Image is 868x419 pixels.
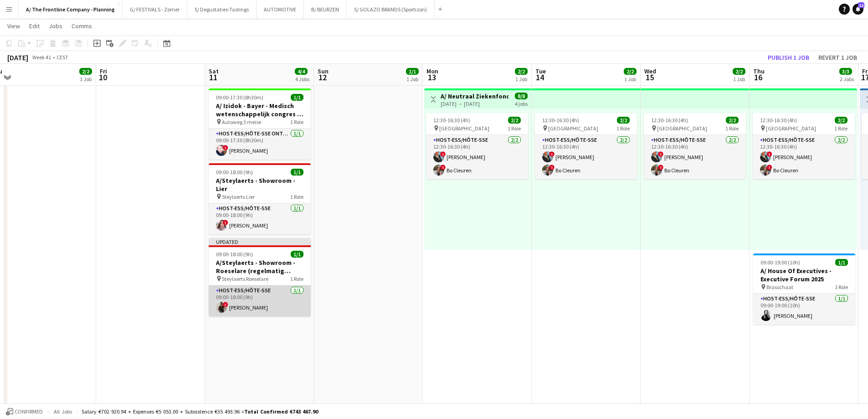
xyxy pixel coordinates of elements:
span: 1/1 [291,94,303,101]
span: ! [767,165,772,170]
button: S/ Degustaties-Tastings [187,0,257,18]
span: 16 [752,72,765,83]
span: 10 [98,72,107,83]
span: 13 [425,72,438,83]
button: AUTOMOTIVE [257,0,304,18]
app-job-card: Updated09:00-18:00 (9h)1/1A/Steylaerts - Showroom - Roeselare (regelmatig terugkerende opdracht) ... [209,238,311,316]
span: 2/2 [733,68,745,75]
div: Updated [209,238,311,245]
div: CEST [56,54,68,61]
app-card-role: Host-ess/Hôte-sse2/212:30-16:30 (4h)![PERSON_NAME]!Bo Cleuren [535,135,637,179]
div: [DATE] → [DATE] [441,100,508,107]
span: Steylaerts Lier [222,193,255,200]
a: Comms [68,20,96,32]
button: Confirmed [5,407,44,417]
span: 8/8 [515,93,528,99]
span: 1 Role [290,119,303,125]
span: Week 41 [30,54,53,61]
span: 1 Role [725,125,739,132]
div: 12:30-16:30 (4h)2/2 [GEOGRAPHIC_DATA]1 RoleHost-ess/Hôte-sse2/212:30-16:30 (4h)![PERSON_NAME]!Bo ... [644,113,746,179]
span: 2/2 [508,117,521,124]
span: ! [223,145,228,150]
app-card-role: Host-ess/Hôte-sse Onthaal-Accueill1/109:00-17:30 (8h30m)![PERSON_NAME] [209,129,311,160]
span: View [7,22,20,30]
span: ! [549,151,555,157]
span: 1/1 [291,251,303,258]
span: 12:30-16:30 (4h) [760,117,797,124]
span: 09:00-18:00 (9h) [216,251,253,258]
span: 2/2 [835,117,847,124]
span: Edit [29,22,40,30]
span: 1 Role [835,284,848,290]
span: 1 Role [290,275,303,282]
span: 09:00-18:00 (9h) [216,169,253,176]
span: ! [223,220,228,225]
button: A/ The Frontline Company - Planning [19,0,123,18]
span: Brasschaat [766,284,793,290]
h3: A/Steylaerts - Showroom - Lier [209,176,311,193]
app-card-role: Host-ess/Hôte-sse1/109:00-19:00 (10h)[PERSON_NAME] [753,294,855,325]
app-card-role: Host-ess/Hôte-sse2/212:30-16:30 (4h)![PERSON_NAME]!Bo Cleuren [644,135,746,179]
span: 1/1 [406,68,419,75]
span: [GEOGRAPHIC_DATA] [548,125,598,132]
span: 14 [534,72,546,83]
span: 1/1 [291,169,303,176]
button: Revert 1 job [815,52,861,63]
div: 12:30-16:30 (4h)2/2 [GEOGRAPHIC_DATA]1 RoleHost-ess/Hôte-sse2/212:30-16:30 (4h)![PERSON_NAME]!Bo ... [426,113,528,179]
span: Total Confirmed €743 467.90 [244,408,318,415]
h3: A/ House Of Executives - Executive Forum 2025 [753,267,855,283]
div: 4 jobs [515,99,528,107]
span: All jobs [52,408,74,415]
span: [GEOGRAPHIC_DATA] [439,125,489,132]
button: G/ FESTIVALS - Zomer [123,0,187,18]
span: 2/2 [726,117,739,124]
span: 4/4 [295,68,308,75]
div: 4 Jobs [295,76,309,83]
app-card-role: Host-ess/Hôte-sse2/212:30-16:30 (4h)![PERSON_NAME]!Bo Cleuren [753,135,855,179]
div: 1 Job [515,76,527,83]
app-job-card: 09:00-17:30 (8h30m)1/1A/ Izidok - Bayer - Medisch wetenschappelijk congres - Meise Autoweg 3 meis... [209,88,311,160]
span: 09:00-17:30 (8h30m) [216,94,263,101]
span: ! [549,165,555,170]
div: 1 Job [80,76,92,83]
button: B/ BEURZEN [304,0,347,18]
span: 12 [316,72,329,83]
span: ! [440,151,446,157]
span: Steylaerts Roeselare [222,275,268,282]
span: Thu [753,67,765,75]
div: 1 Job [733,76,745,83]
button: S/ GOLAZO BRANDS (Sportizon) [347,0,435,18]
h3: A/Steylaerts - Showroom - Roeselare (regelmatig terugkerende opdracht) [209,259,311,275]
span: ! [767,151,772,157]
div: [DATE] [7,53,28,62]
span: 15 [643,72,656,83]
span: 1/1 [835,259,848,266]
h3: A/ Izidok - Bayer - Medisch wetenschappelijk congres - Meise [209,102,311,118]
span: 12:30-16:30 (4h) [433,117,470,124]
div: 2 Jobs [840,76,854,83]
app-job-card: 09:00-18:00 (9h)1/1A/Steylaerts - Showroom - Lier Steylaerts Lier1 RoleHost-ess/Hôte-sse1/109:00-... [209,163,311,234]
span: Autoweg 3 meise [222,119,261,125]
div: 1 Job [406,76,418,83]
span: ! [223,302,228,307]
span: 2/2 [515,68,528,75]
app-card-role: Host-ess/Hôte-sse1/109:00-18:00 (9h)![PERSON_NAME] [209,203,311,234]
span: ! [658,151,663,157]
a: Edit [26,20,43,32]
span: Fri [100,67,107,75]
span: Sat [209,67,219,75]
span: 2/2 [624,68,637,75]
span: Wed [644,67,656,75]
span: ! [440,165,446,170]
app-job-card: 12:30-16:30 (4h)2/2 [GEOGRAPHIC_DATA]1 RoleHost-ess/Hôte-sse2/212:30-16:30 (4h)![PERSON_NAME]!Bo ... [753,113,855,179]
a: Jobs [45,20,66,32]
span: ! [658,165,663,170]
span: 1 Role [508,125,521,132]
app-job-card: 09:00-19:00 (10h)1/1A/ House Of Executives - Executive Forum 2025 Brasschaat1 RoleHost-ess/Hôte-s... [753,253,855,325]
span: Confirmed [15,409,43,415]
app-job-card: 12:30-16:30 (4h)2/2 [GEOGRAPHIC_DATA]1 RoleHost-ess/Hôte-sse2/212:30-16:30 (4h)![PERSON_NAME]!Bo ... [535,113,637,179]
